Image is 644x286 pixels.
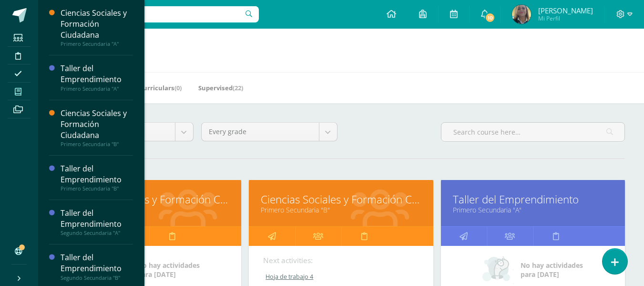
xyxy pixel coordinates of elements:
[61,252,133,274] div: Taller del Emprendimiento
[538,6,593,15] span: [PERSON_NAME]
[174,84,182,92] span: (0)
[61,208,133,230] div: Taller del Emprendimiento
[202,123,337,141] a: Every grade
[112,80,182,95] a: My Extracurriculars(0)
[453,205,613,214] a: Primero Secundaria "A"
[137,261,200,279] span: No hay actividades para [DATE]
[512,5,531,24] img: bb58b39fa3ce1079862022ea5337af90.png
[261,192,421,207] a: Ciencias Sociales y Formación Ciudadana
[209,123,312,141] span: Every grade
[538,14,593,22] span: Mi Perfil
[61,275,133,281] div: Segundo Secundaria "B"
[61,163,133,185] div: Taller del Emprendimiento
[61,252,133,281] a: Taller del EmprendimientoSegundo Secundaria "B"
[61,63,133,92] a: Taller del EmprendimientoPrimero Secundaria "A"
[61,63,133,85] div: Taller del Emprendimiento
[61,141,133,148] div: Primero Secundaria "B"
[61,85,133,92] div: Primero Secundaria "A"
[69,205,229,214] a: Primero Secundaria "A"
[233,84,243,92] span: (22)
[453,192,613,207] a: Taller del Emprendimiento
[61,8,133,47] a: Ciencias Sociales y Formación CiudadanaPrimero Secundaria "A"
[261,205,421,214] a: Primero Secundaria "B"
[485,12,495,23] span: 10
[263,273,419,281] a: Hoja de trabajo 4
[44,6,259,22] input: Search a user…
[61,208,133,236] a: Taller del EmprendimientoSegundo Secundaria "A"
[61,8,133,41] div: Ciencias Sociales y Formación Ciudadana
[61,41,133,47] div: Primero Secundaria "A"
[482,255,514,284] img: no_activities_small.png
[61,185,133,192] div: Primero Secundaria "B"
[521,261,583,279] span: No hay actividades para [DATE]
[61,163,133,192] a: Taller del EmprendimientoPrimero Secundaria "B"
[61,108,133,148] a: Ciencias Sociales y Formación CiudadanaPrimero Secundaria "B"
[61,108,133,141] div: Ciencias Sociales y Formación Ciudadana
[263,255,419,265] div: Next activities:
[441,123,624,141] input: Search course here…
[61,230,133,236] div: Segundo Secundaria "A"
[69,192,229,207] a: Ciencias Sociales y Formación Ciudadana
[198,80,243,95] a: Supervised(22)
